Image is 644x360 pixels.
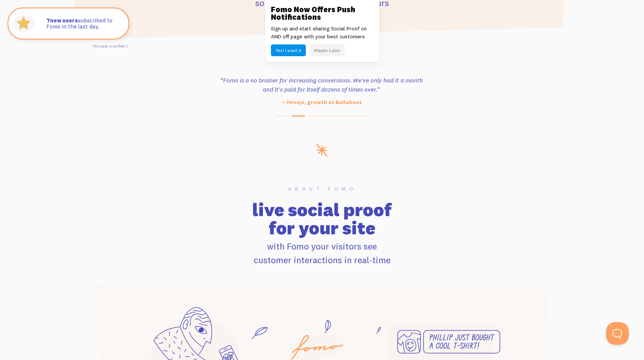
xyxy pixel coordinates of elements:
[218,76,425,94] h3: “Fomo is a no brainer for increasing conversions. We've only had it a month and it's paid for its...
[93,44,128,48] a: This data is verified ⓘ
[84,201,561,237] h2: live social proof for your site
[46,17,78,24] strong: new users
[10,10,37,37] img: Fomo
[84,186,561,191] h6: About Fomo
[271,6,373,21] h3: Fomo Now Offers Push Notifications
[218,98,425,106] p: — Hrvoje, growth at Bellabeat
[46,17,121,30] p: subscribed to Fomo in the last day.
[84,239,561,267] p: with Fomo your visitors see customer interactions in real-time
[310,44,345,56] button: Maybe Later
[271,44,306,56] button: Yes! I want it
[46,17,50,24] span: 7
[606,322,629,345] iframe: Help Scout Beacon - Open
[271,25,373,41] p: Sign up and start sharing Social Proof on AND off page with your best customers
